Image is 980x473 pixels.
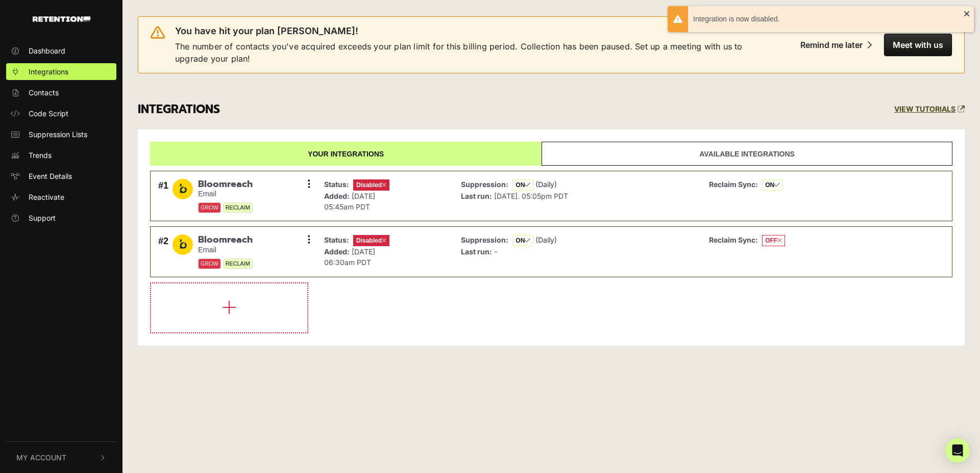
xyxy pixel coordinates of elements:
[494,192,568,200] span: [DATE]. 05:05pm PDT
[461,192,492,200] strong: Last run:
[494,247,497,256] span: -
[6,42,116,59] a: Dashboard
[198,234,253,246] span: Bloomreach
[324,180,349,189] strong: Status:
[29,129,87,140] span: Suppression Lists
[198,202,221,213] span: GROW
[535,180,557,189] span: (Daily)
[6,209,116,226] a: Support
[461,180,508,189] strong: Suppression:
[173,234,193,255] img: Bloomreach
[6,126,116,143] a: Suppression Lists
[535,235,557,244] span: (Daily)
[33,16,90,22] img: Retention.com
[512,235,533,246] span: ON
[6,442,116,473] button: My Account
[800,40,863,50] div: Remind me later
[324,247,350,256] strong: Added:
[353,235,389,246] span: Disabled
[512,179,533,191] span: ON
[29,108,68,119] span: Code Script
[198,190,253,198] small: Email
[884,34,952,56] button: Meet with us
[173,179,193,199] img: Bloomreach
[6,84,116,101] a: Contacts
[6,168,116,185] a: Event Details
[150,142,542,166] a: Your integrations
[6,147,116,164] a: Trends
[6,105,116,122] a: Code Script
[29,45,65,56] span: Dashboard
[29,213,56,223] span: Support
[175,40,765,65] span: The number of contacts you've acquired exceeds your plan limit for this billing period. Collectio...
[29,150,52,161] span: Trends
[29,192,64,202] span: Reactivate
[762,235,785,246] span: OFF
[461,247,492,256] strong: Last run:
[542,142,952,166] a: Available integrations
[158,179,168,214] div: #1
[324,235,349,244] strong: Status:
[693,14,964,24] div: Integration is now disabled.
[29,171,72,181] span: Event Details
[138,102,220,117] h3: INTEGRATIONS
[324,192,350,200] strong: Added:
[198,246,253,254] small: Email
[709,180,758,189] strong: Reclaim Sync:
[223,258,253,269] span: RECLAIM
[324,192,375,211] span: [DATE] 05:45am PDT
[709,235,758,244] strong: Reclaim Sync:
[175,25,358,37] span: You have hit your plan [PERSON_NAME]!
[198,179,253,190] span: Bloomreach
[16,452,66,463] span: My Account
[945,438,970,463] div: Open Intercom Messenger
[894,105,965,114] a: VIEW TUTORIALS
[29,87,59,98] span: Contacts
[29,66,68,77] span: Integrations
[762,179,783,191] span: ON
[198,258,221,269] span: GROW
[223,202,253,213] span: RECLAIM
[353,179,389,191] span: Disabled
[6,63,116,80] a: Integrations
[461,235,508,244] strong: Suppression:
[6,189,116,205] a: Reactivate
[158,234,168,269] div: #2
[792,34,880,56] button: Remind me later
